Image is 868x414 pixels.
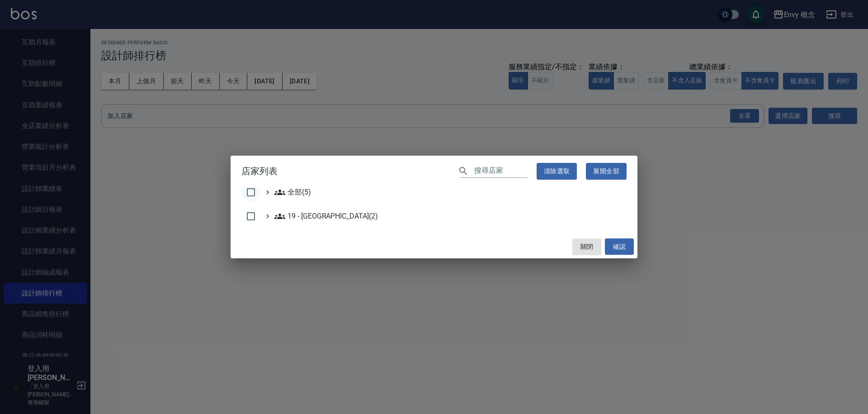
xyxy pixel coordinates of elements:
button: 關閉 [572,238,601,255]
h2: 店家列表 [231,156,637,187]
button: 確認 [605,238,634,255]
button: 展開全部 [586,163,627,180]
button: 清除選取 [537,163,577,180]
span: 19 - [GEOGRAPHIC_DATA](2) [274,211,378,222]
span: 全部(5) [274,187,311,198]
input: 搜尋店家 [474,165,528,178]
